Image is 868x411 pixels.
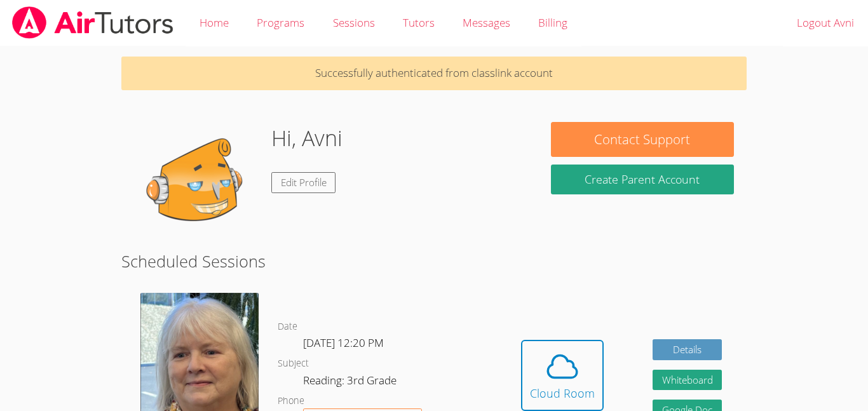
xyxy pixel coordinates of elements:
[134,122,261,249] img: default.png
[121,249,747,273] h2: Scheduled Sessions
[278,356,309,372] dt: Subject
[551,165,734,194] button: Create Parent Account
[551,122,734,157] button: Contact Support
[303,335,384,350] span: [DATE] 12:20 PM
[271,122,342,154] h1: Hi, Avni
[653,370,722,391] button: Whiteboard
[653,339,722,360] a: Details
[121,57,747,90] p: Successfully authenticated from classlink account
[278,393,304,409] dt: Phone
[530,384,595,402] div: Cloud Room
[11,6,175,39] img: airtutors_banner-c4298cdbf04f3fff15de1276eac7730deb9818008684d7c2e4769d2f7ddbe033.png
[271,172,336,193] a: Edit Profile
[463,15,510,30] span: Messages
[303,372,399,393] dd: Reading: 3rd Grade
[521,340,604,411] button: Cloud Room
[278,319,297,335] dt: Date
